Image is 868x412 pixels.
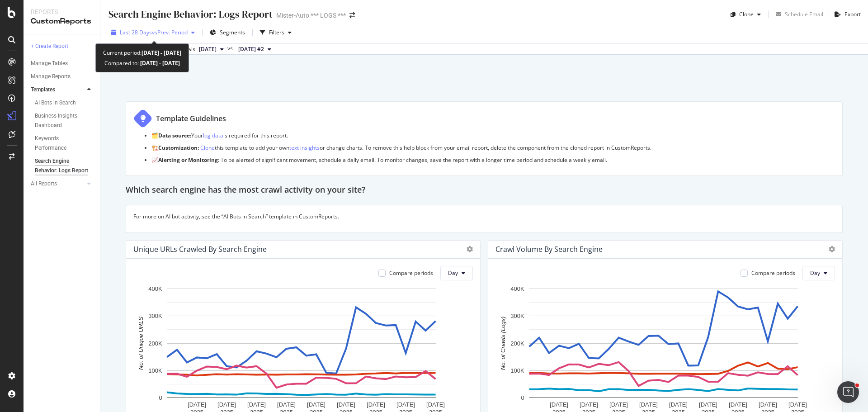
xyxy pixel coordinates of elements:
p: 🏗️ this template to add your own or change charts. To remove this help block from your email repo... [151,144,835,152]
div: Crawl Volume By Search Engine [495,245,603,254]
text: 300K [148,313,162,319]
text: 0 [521,394,524,401]
p: 🗂️ Your is required for this report. [151,132,835,139]
text: [DATE] [247,401,266,408]
div: Clone [739,10,754,18]
text: 100K [148,367,162,374]
a: + Create Report [31,42,94,51]
div: Search Engine Behavior: Logs Report [108,7,273,21]
div: Schedule Email [785,10,823,18]
span: vs [227,44,235,52]
div: Compare periods [751,269,795,277]
b: [DATE] - [DATE] [142,49,181,57]
text: [DATE] [639,401,658,408]
div: Template Guidelines [156,114,226,124]
div: Templates [31,85,55,95]
iframe: Intercom live chat [837,381,859,403]
button: [DATE] [195,44,227,55]
div: Keywords Performance [35,134,85,153]
div: CustomReports [31,16,93,27]
button: [DATE] #2 [235,44,275,55]
div: Manage Reports [31,72,71,81]
text: [DATE] [729,401,747,408]
a: Manage Tables [31,59,94,68]
div: arrow-right-arrow-left [349,12,355,19]
text: [DATE] [217,401,236,408]
a: AI Bots in Search [35,98,94,108]
strong: Data source: [158,132,191,139]
div: Compare periods [389,269,433,277]
text: [DATE] [669,401,688,408]
text: [DATE] [699,401,717,408]
span: 2025 Sep. 25th [199,45,217,53]
text: [DATE] [188,401,206,408]
text: 400K [148,285,162,292]
text: 300K [510,313,524,319]
span: 2025 Aug. 29th #2 [238,45,264,53]
div: For more on AI bot activity, see the “AI Bots in Search” template in CustomReports. [126,205,843,232]
button: Filters [256,25,295,40]
a: Manage Reports [31,72,94,81]
button: Segments [206,25,249,40]
div: Reports [31,7,93,16]
button: Day [440,266,473,280]
text: [DATE] [580,401,598,408]
text: [DATE] [550,401,568,408]
text: No. of Unique URLS [137,316,144,369]
span: Day [810,269,820,277]
div: Business Insights Dashboard [35,111,87,130]
text: [DATE] [788,401,807,408]
text: [DATE] [609,401,628,408]
span: Last 28 Days [120,28,152,36]
a: Search Engine Behavior: Logs Report [35,156,94,175]
a: Clone [200,144,215,152]
button: Clone [727,7,764,22]
text: [DATE] [396,401,415,408]
text: [DATE] [759,401,777,408]
div: + Create Report [31,42,68,51]
span: Segments [220,28,245,36]
text: [DATE] [277,401,296,408]
a: text insights [289,144,320,152]
a: Templates [31,85,85,95]
div: Current period: [103,47,181,58]
div: Manage Tables [31,59,68,68]
span: Day [448,269,458,277]
a: Keywords Performance [35,134,94,153]
a: log data [203,132,223,139]
button: Export [831,7,861,22]
text: [DATE] [307,401,325,408]
text: 0 [159,394,162,401]
div: All Reports [31,179,57,189]
button: Schedule Email [772,7,823,22]
text: No. of Crawls (Logs) [500,316,506,369]
div: Which search engine has the most crawl activity on your site? [126,183,843,198]
h2: Which search engine has the most crawl activity on your site? [126,183,365,198]
span: vs Prev. Period [152,28,188,36]
div: Export [844,10,861,18]
div: Unique URLs Crawled By Search Engine [133,245,267,254]
strong: Alerting or Monitoring [158,156,218,164]
b: [DATE] - [DATE] [139,59,180,67]
div: Template Guidelines 🗂️Data source:Yourlog datais required for this report. 🏗️Customization: Clone... [126,101,843,176]
text: 100K [510,367,524,374]
text: 400K [510,285,524,292]
a: Business Insights Dashboard [35,111,94,130]
button: Day [802,266,835,280]
text: [DATE] [337,401,355,408]
strong: Customization: [158,144,199,152]
text: [DATE] [426,401,445,408]
text: 200K [148,340,162,346]
div: Compared to: [104,58,180,68]
a: All Reports [31,179,85,189]
button: Last 28 DaysvsPrev. Period [108,25,198,40]
div: Search Engine Behavior: Logs Report [35,156,88,175]
p: 📈 : To be alerted of significant movement, schedule a daily email. To monitor changes, save the r... [151,156,835,164]
text: 200K [510,340,524,346]
div: Filters [269,28,284,36]
p: For more on AI bot activity, see the “AI Bots in Search” template in CustomReports. [133,213,835,220]
text: [DATE] [367,401,385,408]
div: AI Bots in Search [35,98,76,108]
